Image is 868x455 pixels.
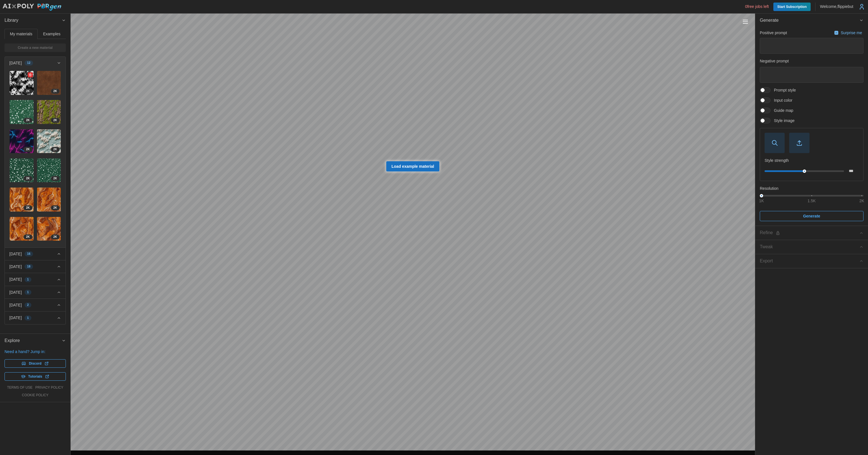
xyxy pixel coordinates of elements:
span: My materials [10,32,32,36]
div: [DATE]12 [5,69,66,247]
span: 2 K [53,147,57,152]
img: dIcYECJRSH2N22YoMQdn [10,71,34,95]
span: Discord [29,360,42,367]
img: qTGjMMT3Ej7Wefj6OxMd [37,100,61,124]
p: Surprise me [841,30,863,36]
button: Surprise me [833,29,863,37]
img: aQETaolmVl87xebc0oK3 [37,129,61,153]
p: [DATE] [9,302,22,308]
span: 1 [27,277,29,282]
span: 2 K [26,147,30,152]
img: 4KDU1pD5Hual2tY3OUN8 [10,158,34,182]
button: Tweak [755,240,868,254]
span: 2 K [53,176,57,181]
span: 2 K [53,118,57,123]
a: tsBq9RyRAB54nSBllMlo2K [9,100,34,124]
img: KGMQxb7mFCsVSX0zXBuE [10,129,34,153]
a: aQETaolmVl87xebc0oK32K [37,129,61,154]
a: Create a new material [5,43,66,52]
button: [DATE]2 [5,299,66,311]
img: H6sSAugYdvS1fWRQKMKp [37,188,61,212]
button: Refine [755,226,868,240]
span: Create a new material [18,44,53,52]
div: Generate [755,27,868,226]
button: [DATE]1 [5,286,66,299]
img: mNHFkXACvc7FBjPxZACM [10,188,34,212]
p: [DATE] [9,251,22,257]
span: 2 K [26,235,30,239]
a: qTGjMMT3Ej7Wefj6OxMd2K [37,100,61,124]
span: 2 K [26,176,30,181]
p: [DATE] [9,60,22,66]
p: Negative prompt [760,58,863,64]
img: ax9IX4rhKfyI0a091Jt8 [37,71,61,95]
span: Tweak [760,240,859,254]
a: KGMQxb7mFCsVSX0zXBuE2K [9,129,34,154]
span: 16 [27,252,31,256]
a: terms of use [7,385,32,390]
p: Style strength [765,158,859,163]
span: Load example material [392,162,434,171]
a: Tutorials [5,372,66,381]
span: 2 K [53,235,57,239]
img: AIxPoly PBRgen [2,3,62,11]
span: 12 [27,61,31,65]
a: Start Subscription [773,3,811,11]
span: Library [5,14,62,27]
span: Style image [771,118,795,123]
a: 4KDU1pD5Hual2tY3OUN82K [9,158,34,183]
button: [DATE]12 [5,57,66,69]
a: Discord [5,359,66,368]
span: 2 K [53,89,57,93]
a: mNHFkXACvc7FBjPxZACM2K [9,187,34,212]
button: Toggle viewport controls [741,18,749,26]
button: Generate [755,14,868,27]
span: Input color [771,97,792,103]
span: Export [760,254,859,268]
span: Examples [43,32,60,36]
span: Generate [760,14,859,27]
span: 2 [27,303,29,307]
button: [DATE]18 [5,260,66,273]
span: 2 K [53,206,57,210]
span: 1 [27,290,29,295]
button: [DATE]1 [5,312,66,324]
a: N51RfRT0Nm0E7esia2fz2K [37,158,61,183]
img: tsBq9RyRAB54nSBllMlo [10,100,34,124]
span: Generate [803,211,820,221]
span: 1 [27,316,29,320]
span: Prompt style [771,87,796,93]
button: [DATE]1 [5,273,66,286]
p: [DATE] [9,289,22,295]
p: Welcome, flippiebut [820,4,853,9]
p: 0 free jobs left [745,4,769,9]
a: vybxgMkP5JUXLPmixU172K [37,217,61,241]
img: HtWr3pRLFHg0IUuV6r48 [10,217,34,241]
div: Refine [760,229,859,236]
button: [DATE]16 [5,248,66,260]
p: [DATE] [9,264,22,269]
span: Tutorials [28,373,42,380]
a: dIcYECJRSH2N22YoMQdn2K [9,71,34,95]
p: [DATE] [9,315,22,321]
span: Guide map [771,108,793,113]
a: privacy policy [35,385,63,390]
a: HtWr3pRLFHg0IUuV6r482K [9,217,34,241]
a: ax9IX4rhKfyI0a091Jt82K [37,71,61,95]
a: cookie policy [22,393,48,398]
p: Resolution [760,186,863,191]
a: Load example material [386,161,440,171]
span: 2 K [26,89,30,93]
button: Export [755,254,868,268]
p: Need a hand? Jump in: [5,349,66,354]
span: Start Subscription [777,3,807,11]
span: 2 K [26,206,30,210]
p: [DATE] [9,277,22,282]
img: N51RfRT0Nm0E7esia2fz [37,158,61,182]
span: Explore [5,334,62,348]
span: 2 K [26,118,30,123]
img: vybxgMkP5JUXLPmixU17 [37,217,61,241]
a: H6sSAugYdvS1fWRQKMKp2K [37,187,61,212]
span: 18 [27,264,31,269]
button: Generate [760,211,863,221]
